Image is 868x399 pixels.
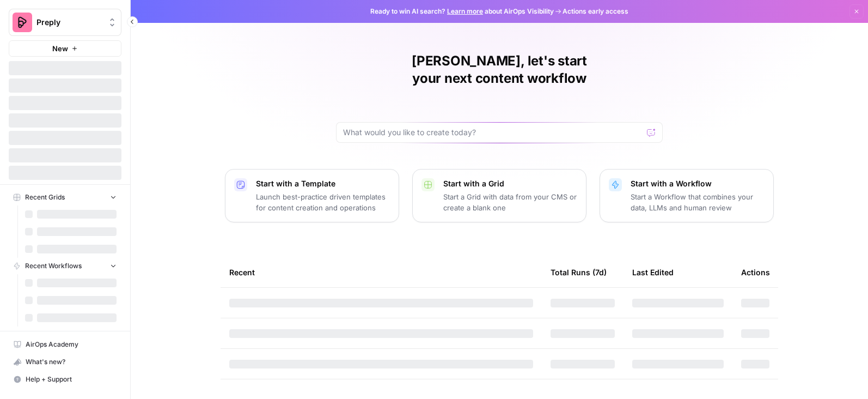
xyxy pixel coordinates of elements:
a: AirOps Academy [9,336,121,353]
button: Start with a WorkflowStart a Workflow that combines your data, LLMs and human review [600,169,774,222]
h1: [PERSON_NAME], let's start your next content workflow [336,52,663,87]
button: Recent Grids [9,189,121,205]
div: What's new? [9,354,121,370]
div: Total Runs (7d) [551,257,607,287]
span: Actions early access [563,7,628,16]
img: Preply Logo [13,13,32,32]
input: What would you like to create today? [343,127,643,138]
button: Recent Workflows [9,258,121,274]
span: AirOps Academy [26,340,117,349]
button: Start with a TemplateLaunch best-practice driven templates for content creation and operations [225,169,399,222]
p: Start with a Workflow [631,178,765,189]
div: Recent [229,257,533,287]
span: Recent Workflows [25,261,82,271]
span: Ready to win AI search? about AirOps Visibility [370,7,554,16]
a: Learn more [447,7,483,15]
span: New [52,43,68,54]
p: Start a Grid with data from your CMS or create a blank one [443,191,577,213]
span: Recent Grids [25,192,65,202]
button: Workspace: Preply [9,9,121,36]
p: Launch best-practice driven templates for content creation and operations [256,191,390,213]
div: Actions [741,257,770,287]
p: Start with a Grid [443,178,577,189]
button: Help + Support [9,371,121,388]
span: Preply [36,17,102,28]
p: Start a Workflow that combines your data, LLMs and human review [631,191,765,213]
span: Help + Support [26,374,117,384]
button: Start with a GridStart a Grid with data from your CMS or create a blank one [412,169,586,222]
button: What's new? [9,353,121,371]
div: Last Edited [632,257,674,287]
button: New [9,40,121,57]
p: Start with a Template [256,178,390,189]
